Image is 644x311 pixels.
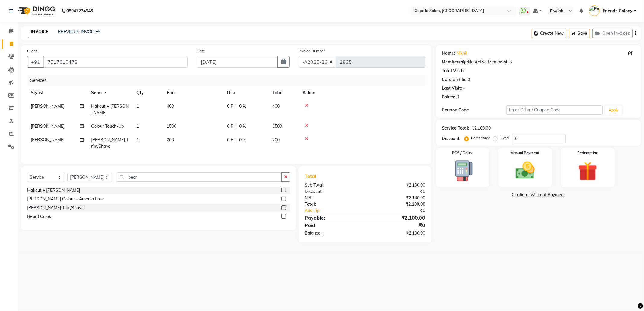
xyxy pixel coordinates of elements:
div: Discount: [300,188,365,195]
span: 0 % [239,137,246,143]
span: [PERSON_NAME] [31,137,65,143]
img: _gift.svg [572,159,603,183]
a: Add Tip [300,207,376,214]
th: Price [163,86,223,100]
span: 1 [136,123,139,129]
div: ₹2,100.00 [365,195,430,201]
div: Membership: [442,59,468,65]
th: Stylist [27,86,88,100]
label: Percentage [471,135,491,141]
div: Paid: [300,222,365,229]
span: [PERSON_NAME] [31,104,65,109]
button: Create New [532,29,566,38]
div: ₹2,100.00 [365,182,430,188]
div: Sub Total: [300,182,365,188]
span: 1 [136,137,139,143]
span: | [235,123,237,130]
img: Friends Colony [589,5,600,16]
b: 08047224946 [66,2,93,19]
div: Services [28,75,430,86]
div: Haircut + [PERSON_NAME] [27,187,80,194]
label: Client [27,48,37,54]
div: Net: [300,195,365,201]
span: 400 [272,104,280,109]
button: Save [569,29,590,38]
div: 0 [468,76,470,83]
th: Total [269,86,299,100]
div: ₹2,100.00 [365,201,430,207]
span: 1 [136,104,139,109]
th: Service [88,86,133,100]
input: Search by Name/Mobile/Email/Code [43,56,188,68]
label: Invoice Number [299,48,325,54]
a: PREVIOUS INVOICES [58,29,101,34]
div: - [463,85,465,91]
a: Nikhil [457,50,467,56]
div: Card on file: [442,76,467,83]
div: Total: [300,201,365,207]
span: 0 % [239,103,246,110]
span: 0 F [227,123,233,130]
label: Fixed [500,135,509,141]
div: Beard Colour [27,213,53,220]
div: Coupon Code [442,107,506,113]
th: Action [299,86,425,100]
div: Last Visit: [442,85,462,91]
th: Qty [133,86,163,100]
span: | [235,103,237,110]
div: No Active Membership [442,59,635,65]
span: 0 F [227,137,233,143]
div: [PERSON_NAME] Trim/Shave [27,205,84,211]
span: 1500 [167,123,176,129]
span: Total [305,173,319,179]
span: Haircut + [PERSON_NAME] [91,104,129,115]
a: Continue Without Payment [437,192,640,198]
div: ₹0 [365,222,430,229]
div: 0 [457,94,459,100]
img: _cash.svg [510,159,541,181]
img: logo [15,2,57,19]
div: Payable: [300,214,365,221]
div: [PERSON_NAME] Colour - Amonia Free [27,196,104,202]
span: [PERSON_NAME] Trim/Shave [91,137,129,149]
label: Date [197,48,205,54]
span: 200 [272,137,280,143]
a: INVOICE [28,27,51,37]
input: Search or Scan [117,172,282,182]
span: Colour Touch-Up [91,123,124,129]
button: Open Invoices [592,29,633,38]
span: 200 [167,137,174,143]
span: | [235,137,237,143]
span: Friends Colony [603,8,633,14]
div: ₹0 [365,188,430,195]
th: Disc [223,86,269,100]
div: Points: [442,94,456,100]
img: _pos-terminal.svg [447,159,478,182]
div: Name: [442,50,456,56]
button: +91 [27,56,44,68]
span: 1500 [272,123,282,129]
input: Enter Offer / Coupon Code [506,105,603,115]
div: ₹2,100.00 [365,230,430,236]
div: ₹2,100.00 [472,125,491,131]
span: [PERSON_NAME] [31,123,65,129]
label: Redemption [577,150,598,156]
button: Apply [605,106,622,115]
div: ₹2,100.00 [365,214,430,221]
div: Service Total: [442,125,469,131]
div: ₹0 [376,207,430,214]
div: Balance : [300,230,365,236]
span: 400 [167,104,174,109]
span: 0 F [227,103,233,110]
div: Total Visits: [442,68,466,74]
span: 0 % [239,123,246,130]
label: POS / Online [452,150,473,156]
label: Manual Payment [511,150,540,156]
div: Discount: [442,136,461,142]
